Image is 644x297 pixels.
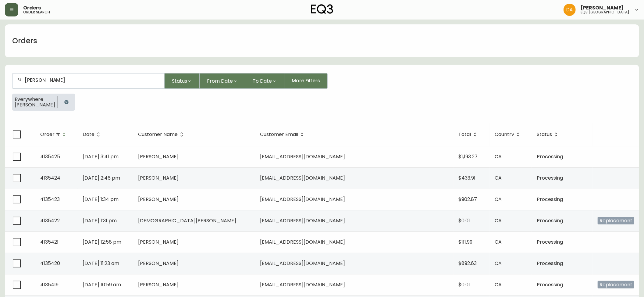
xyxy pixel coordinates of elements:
span: 4135419 [40,281,59,288]
button: More Filters [284,73,328,89]
span: Total [459,133,471,136]
button: Status [165,73,200,89]
span: [DATE] 11:23 am [83,260,119,267]
span: CA [495,217,502,224]
span: Customer Email [260,132,306,137]
span: $433.91 [459,174,476,181]
img: logo [311,4,333,14]
span: 4135425 [40,153,60,160]
span: CA [495,153,502,160]
span: CA [495,238,502,245]
span: $0.01 [459,217,470,224]
span: $0.01 [459,281,470,288]
span: Status [537,132,560,137]
span: [EMAIL_ADDRESS][DOMAIN_NAME] [260,196,345,203]
span: To Date [253,77,272,85]
span: Processing [537,174,563,181]
span: [DATE] 1:31 pm [83,217,117,224]
span: $111.99 [459,238,473,245]
span: More Filters [292,77,320,84]
span: 4135421 [40,238,59,245]
span: Country [495,132,522,137]
span: CA [495,281,502,288]
h1: Orders [12,36,37,46]
span: [PERSON_NAME] [15,102,55,108]
span: 4135423 [40,196,60,203]
span: Orders [23,5,41,10]
span: Processing [537,260,563,267]
img: dd1a7e8db21a0ac8adbf82b84ca05374 [564,4,576,16]
span: 4135422 [40,217,60,224]
span: [EMAIL_ADDRESS][DOMAIN_NAME] [260,260,345,267]
span: Processing [537,238,563,245]
button: To Date [245,73,284,89]
span: [DATE] 1:34 pm [83,196,119,203]
input: Search [25,77,159,83]
span: [PERSON_NAME] [138,281,179,288]
span: [DEMOGRAPHIC_DATA][PERSON_NAME] [138,217,236,224]
span: [EMAIL_ADDRESS][DOMAIN_NAME] [260,174,345,181]
span: Order # [40,132,68,137]
span: Customer Name [138,133,178,136]
span: [EMAIL_ADDRESS][DOMAIN_NAME] [260,238,345,245]
span: CA [495,196,502,203]
span: [PERSON_NAME] [138,260,179,267]
span: Country [495,133,514,136]
span: [DATE] 12:58 pm [83,238,121,245]
span: Status [172,77,187,85]
span: Customer Email [260,133,298,136]
span: Processing [537,281,563,288]
span: [DATE] 3:41 pm [83,153,119,160]
span: Processing [537,196,563,203]
h5: order search [23,10,50,14]
span: Everywhere [15,97,55,102]
span: [PERSON_NAME] [138,238,179,245]
span: [EMAIL_ADDRESS][DOMAIN_NAME] [260,153,345,160]
button: From Date [200,73,245,89]
span: CA [495,260,502,267]
span: Date [83,132,102,137]
span: Processing [537,153,563,160]
span: 4135424 [40,174,60,181]
span: $1,193.27 [459,153,478,160]
h5: eq3 [GEOGRAPHIC_DATA] [581,10,629,14]
span: [EMAIL_ADDRESS][DOMAIN_NAME] [260,281,345,288]
span: Processing [537,217,563,224]
span: Total [459,132,479,137]
span: $892.63 [459,260,477,267]
span: [EMAIL_ADDRESS][DOMAIN_NAME] [260,217,345,224]
span: [DATE] 2:46 pm [83,174,120,181]
span: [PERSON_NAME] [138,196,179,203]
span: Order # [40,133,60,136]
span: Status [537,133,552,136]
span: 4135420 [40,260,60,267]
span: Date [83,133,94,136]
span: $902.87 [459,196,477,203]
span: [PERSON_NAME] [138,153,179,160]
span: Customer Name [138,132,186,137]
span: From Date [207,77,233,85]
span: [PERSON_NAME] [138,174,179,181]
span: [PERSON_NAME] [581,5,624,10]
span: Replacement [598,281,634,288]
span: Replacement [598,217,634,224]
span: [DATE] 10:59 am [83,281,121,288]
span: CA [495,174,502,181]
